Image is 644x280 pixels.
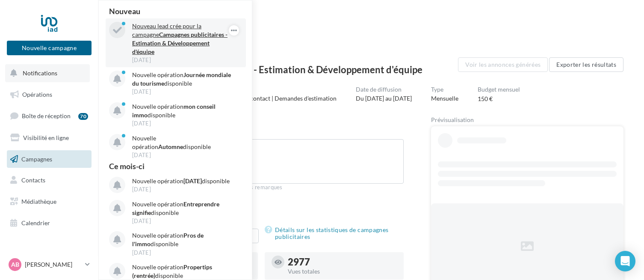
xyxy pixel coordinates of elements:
a: Médiathèque [5,193,93,211]
span: Notifications [23,69,57,77]
a: Détails sur les statistiques de campagnes publicitaires [265,225,404,242]
button: Notifications [5,64,90,82]
div: Note et commentaire [119,117,404,123]
div: Vues totales [288,268,397,274]
div: Date de diffusion [356,86,412,92]
span: Visibilité en ligne [23,134,69,141]
span: Opérations [22,91,52,98]
span: AB [11,260,19,269]
div: 2977 [288,257,397,267]
a: Boîte de réception70 [5,107,93,125]
div: Statistiques [119,38,623,51]
span: Boîte de réception [22,112,71,119]
span: Campagnes [21,155,52,162]
a: Opérations [5,86,93,104]
button: Nouvelle campagne [7,41,92,55]
p: [PERSON_NAME] [25,260,82,269]
div: Budget mensuel [478,86,520,92]
div: Le gestionnaire pourra améliorer le modèle avec vos remarques [119,184,404,191]
div: Prévisualisation [431,117,623,123]
button: Exporter les résultats [549,57,623,72]
div: Type [431,86,458,92]
span: Calendrier [21,219,50,226]
div: Open Intercom Messenger [615,251,635,271]
a: Visibilité en ligne [5,129,93,147]
a: Campagnes [5,150,93,168]
button: Voir les annonces générées [458,57,548,72]
a: AB [PERSON_NAME] [7,256,92,273]
div: 150 € [478,95,493,103]
span: Contacts [21,176,45,184]
a: Calendrier [5,214,93,232]
div: Campagnes publicitaires - Estimation & Développement d'équipe [147,65,422,74]
div: Nom de campagne [147,57,422,63]
span: Médiathèque [21,198,56,205]
div: Du [DATE] au [DATE] [356,94,412,103]
div: 70 [78,113,88,120]
a: Contacts [5,171,93,189]
div: Mensuelle [431,94,458,103]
